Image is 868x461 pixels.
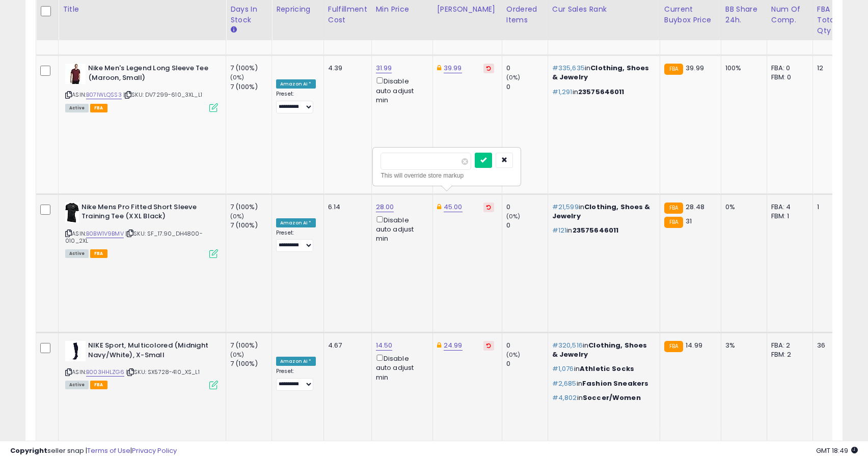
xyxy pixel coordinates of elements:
[506,221,548,230] div: 0
[230,341,272,350] div: 7 (100%)
[664,203,683,214] small: FBA
[506,4,544,25] div: Ordered Items
[276,4,319,15] div: Repricing
[88,64,212,85] b: Nike Men's Legend Long Sleeve Tee (Maroon, Small)
[381,170,513,181] div: This will override store markup
[506,203,548,212] div: 0
[686,63,704,73] span: 39.99
[552,202,579,212] span: #21,599
[552,364,652,373] p: in
[63,4,222,15] div: Title
[276,357,316,366] div: Amazon AI *
[10,446,177,456] div: seller snap | |
[506,82,548,92] div: 0
[552,340,583,350] span: #320,516
[817,341,833,350] div: 36
[664,341,683,352] small: FBA
[82,203,205,224] b: Nike Mens Pro Fitted Short Sleeve Training Tee (XXL Black)
[65,341,86,361] img: 21P2TaiidyL._SL40_.jpg
[437,4,498,15] div: [PERSON_NAME]
[552,63,585,73] span: #335,635
[90,249,107,258] span: FBA
[65,341,218,388] div: ASIN:
[444,340,463,351] a: 24.99
[276,229,316,252] div: Preset:
[276,91,316,113] div: Preset:
[437,204,441,210] i: This overrides the store level Dynamic Max Price for this listing
[230,4,267,25] div: Days In Stock
[552,341,652,359] p: in
[65,381,89,389] span: All listings currently available for purchase on Amazon
[87,446,130,455] a: Terms of Use
[65,104,89,112] span: All listings currently available for purchase on Amazon
[376,353,425,382] div: Disable auto adjust min
[506,212,521,220] small: (0%)
[552,379,577,388] span: #2,685
[230,351,245,359] small: (0%)
[771,73,805,82] div: FBM: 0
[376,75,425,105] div: Disable auto adjust min
[86,91,122,99] a: B071WLQSS3
[506,341,548,350] div: 0
[771,350,805,359] div: FBM: 2
[88,341,212,362] b: NIKE Sport, Multicolored (Midnight Navy/White), X-Small
[90,381,107,389] span: FBA
[583,393,641,402] span: Soccer/Women
[276,79,316,89] div: Amazon AI *
[376,202,394,212] a: 28.00
[126,368,200,376] span: | SKU: SX5728-410_XS_L1
[816,446,858,455] span: 2025-09-6 18:49 GMT
[328,341,364,350] div: 4.67
[486,205,491,210] i: Revert to store-level Dynamic Max Price
[123,91,202,99] span: | SKU: DV7299-610_3XL_L1
[552,4,656,15] div: Cur Sales Rank
[328,203,364,212] div: 6.14
[328,4,367,25] div: Fulfillment Cost
[328,64,364,73] div: 4.39
[230,64,272,73] div: 7 (100%)
[580,364,634,373] span: Athletic Socks
[771,212,805,221] div: FBM: 1
[86,229,124,238] a: B0BW1V9BMV
[817,4,836,36] div: FBA Total Qty
[230,25,236,35] small: Days In Stock.
[276,218,316,227] div: Amazon AI *
[771,203,805,212] div: FBA: 4
[725,64,759,73] div: 100%
[552,63,649,82] span: Clothing, Shoes & Jewelry
[376,214,425,244] div: Disable auto adjust min
[725,203,759,212] div: 0%
[686,202,704,212] span: 28.48
[725,341,759,350] div: 3%
[65,64,86,84] img: 41N3M6ZA-GL._SL40_.jpg
[552,393,652,402] p: in
[444,202,463,212] a: 45.00
[664,217,683,228] small: FBA
[230,82,272,92] div: 7 (100%)
[725,4,763,25] div: BB Share 24h.
[65,203,218,257] div: ASIN:
[582,379,648,388] span: Fashion Sneakers
[552,87,573,97] span: #1,291
[552,64,652,82] p: in
[65,64,218,111] div: ASIN:
[664,4,717,25] div: Current Buybox Price
[444,63,462,73] a: 39.99
[578,87,625,97] span: 23575646011
[552,202,650,221] span: Clothing, Shoes & Jewelry
[552,203,652,221] p: in
[552,225,567,235] span: #121
[230,203,272,212] div: 7 (100%)
[90,104,107,112] span: FBA
[230,221,272,230] div: 7 (100%)
[506,351,521,359] small: (0%)
[230,212,245,220] small: (0%)
[552,340,647,359] span: Clothing, Shoes & Jewelry
[686,216,692,226] span: 31
[552,379,652,388] p: in
[376,63,392,73] a: 31.99
[686,340,702,350] span: 14.99
[376,340,393,351] a: 14.50
[817,203,833,212] div: 1
[573,225,619,235] span: 23575646011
